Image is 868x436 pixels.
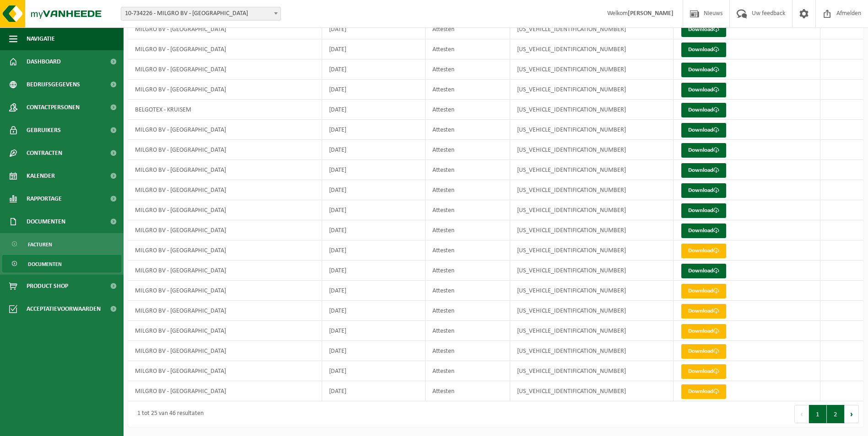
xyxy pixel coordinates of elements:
[681,384,726,399] a: Download
[27,50,61,73] span: Dashboard
[27,298,101,320] span: Acceptatievoorwaarden
[322,180,426,200] td: [DATE]
[510,240,673,261] td: [US_VEHICLE_IDENTIFICATION_NUMBER]
[809,405,827,423] button: 1
[510,200,673,220] td: [US_VEHICLE_IDENTIFICATION_NUMBER]
[628,10,674,17] strong: [PERSON_NAME]
[426,240,510,261] td: Attesten
[322,200,426,220] td: [DATE]
[681,364,726,379] a: Download
[681,83,726,97] a: Download
[322,140,426,160] td: [DATE]
[794,405,809,423] button: Previous
[322,19,426,39] td: [DATE]
[322,220,426,240] td: [DATE]
[128,341,322,361] td: MILGRO BV - [GEOGRAPHIC_DATA]
[426,381,510,401] td: Attesten
[510,381,673,401] td: [US_VEHICLE_IDENTIFICATION_NUMBER]
[681,63,726,77] a: Download
[27,187,62,210] span: Rapportage
[681,43,726,57] a: Download
[426,59,510,80] td: Attesten
[510,220,673,240] td: [US_VEHICLE_IDENTIFICATION_NUMBER]
[128,200,322,220] td: MILGRO BV - [GEOGRAPHIC_DATA]
[510,321,673,341] td: [US_VEHICLE_IDENTIFICATION_NUMBER]
[128,381,322,401] td: MILGRO BV - [GEOGRAPHIC_DATA]
[121,7,281,21] span: 10-734226 - MILGRO BV - ROTTERDAM
[426,321,510,341] td: Attesten
[322,361,426,381] td: [DATE]
[128,281,322,301] td: MILGRO BV - [GEOGRAPHIC_DATA]
[128,80,322,100] td: MILGRO BV - [GEOGRAPHIC_DATA]
[681,324,726,339] a: Download
[128,120,322,140] td: MILGRO BV - [GEOGRAPHIC_DATA]
[121,7,280,20] span: 10-734226 - MILGRO BV - ROTTERDAM
[510,19,673,39] td: [US_VEHICLE_IDENTIFICATION_NUMBER]
[322,381,426,401] td: [DATE]
[322,321,426,341] td: [DATE]
[2,235,121,253] a: Facturen
[128,180,322,200] td: MILGRO BV - [GEOGRAPHIC_DATA]
[322,160,426,180] td: [DATE]
[510,80,673,100] td: [US_VEHICLE_IDENTIFICATION_NUMBER]
[426,220,510,240] td: Attesten
[128,100,322,120] td: BELGOTEX - KRUISEM
[681,284,726,298] a: Download
[128,301,322,321] td: MILGRO BV - [GEOGRAPHIC_DATA]
[510,361,673,381] td: [US_VEHICLE_IDENTIFICATION_NUMBER]
[681,264,726,278] a: Download
[510,301,673,321] td: [US_VEHICLE_IDENTIFICATION_NUMBER]
[426,301,510,321] td: Attesten
[27,119,61,142] span: Gebruikers
[426,281,510,301] td: Attesten
[322,39,426,59] td: [DATE]
[133,406,204,422] div: 1 tot 25 van 46 resultaten
[426,120,510,140] td: Attesten
[426,341,510,361] td: Attesten
[27,275,68,298] span: Product Shop
[845,405,859,423] button: Next
[510,180,673,200] td: [US_VEHICLE_IDENTIFICATION_NUMBER]
[681,304,726,319] a: Download
[322,80,426,100] td: [DATE]
[27,142,62,165] span: Contracten
[827,405,845,423] button: 2
[510,59,673,80] td: [US_VEHICLE_IDENTIFICATION_NUMBER]
[426,261,510,281] td: Attesten
[681,103,726,117] a: Download
[128,59,322,80] td: MILGRO BV - [GEOGRAPHIC_DATA]
[510,261,673,281] td: [US_VEHICLE_IDENTIFICATION_NUMBER]
[681,344,726,359] a: Download
[681,22,726,37] a: Download
[510,39,673,59] td: [US_VEHICLE_IDENTIFICATION_NUMBER]
[681,183,726,198] a: Download
[510,120,673,140] td: [US_VEHICLE_IDENTIFICATION_NUMBER]
[322,301,426,321] td: [DATE]
[27,27,55,50] span: Navigatie
[322,120,426,140] td: [DATE]
[426,200,510,220] td: Attesten
[510,160,673,180] td: [US_VEHICLE_IDENTIFICATION_NUMBER]
[128,160,322,180] td: MILGRO BV - [GEOGRAPHIC_DATA]
[426,361,510,381] td: Attesten
[322,59,426,80] td: [DATE]
[426,80,510,100] td: Attesten
[426,140,510,160] td: Attesten
[426,39,510,59] td: Attesten
[510,281,673,301] td: [US_VEHICLE_IDENTIFICATION_NUMBER]
[27,165,55,187] span: Kalender
[2,255,121,272] a: Documenten
[27,73,80,96] span: Bedrijfsgegevens
[426,180,510,200] td: Attesten
[128,39,322,59] td: MILGRO BV - [GEOGRAPHIC_DATA]
[322,341,426,361] td: [DATE]
[681,163,726,178] a: Download
[681,223,726,238] a: Download
[426,160,510,180] td: Attesten
[128,140,322,160] td: MILGRO BV - [GEOGRAPHIC_DATA]
[128,261,322,281] td: MILGRO BV - [GEOGRAPHIC_DATA]
[681,203,726,218] a: Download
[510,341,673,361] td: [US_VEHICLE_IDENTIFICATION_NUMBER]
[27,210,65,233] span: Documenten
[426,100,510,120] td: Attesten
